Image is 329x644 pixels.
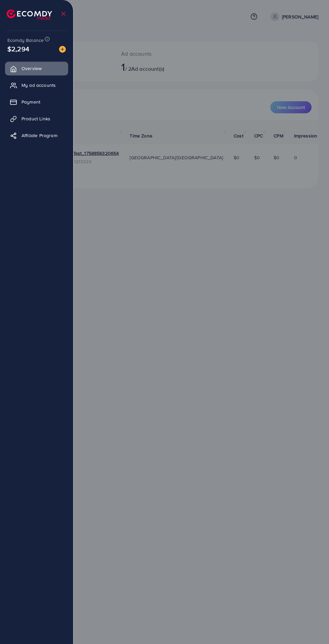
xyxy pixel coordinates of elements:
a: Payment [5,95,68,109]
span: $2,294 [7,44,29,54]
span: Ecomdy Balance [7,37,44,44]
a: Overview [5,62,68,75]
span: Product Links [21,115,50,122]
img: image [59,46,66,53]
a: My ad accounts [5,78,68,92]
img: logo [7,9,52,20]
span: My ad accounts [21,82,56,89]
span: Affiliate Program [21,132,57,139]
span: Payment [21,99,40,105]
span: Overview [21,65,42,72]
a: Product Links [5,112,68,125]
a: Affiliate Program [5,129,68,142]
